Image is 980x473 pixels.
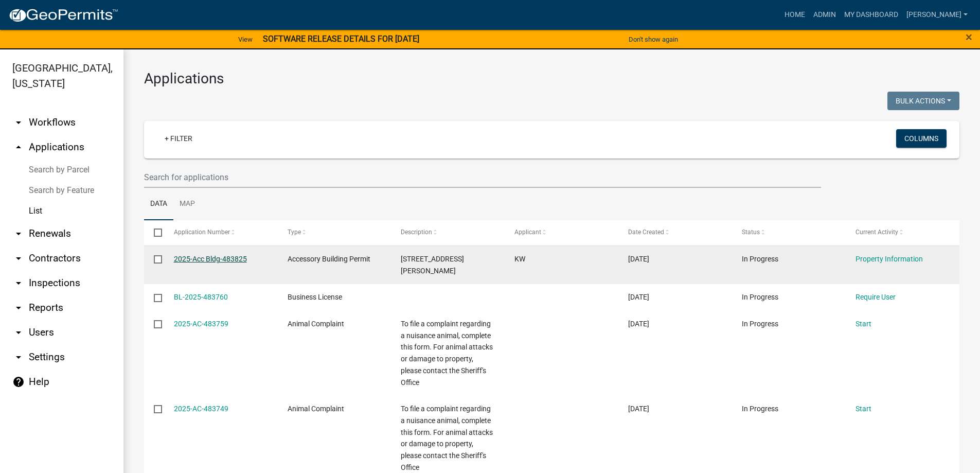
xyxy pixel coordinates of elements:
[12,326,25,339] i: arrow_drop_down
[514,255,525,263] span: KW
[288,320,344,328] span: Animal Complaint
[144,70,959,87] h3: Applications
[391,220,505,245] datatable-header-cell: Description
[174,293,228,301] a: BL-2025-483760
[742,255,778,263] span: In Progress
[288,255,370,263] span: Accessory Building Permit
[234,31,257,48] a: View
[12,376,25,388] i: help
[288,405,344,413] span: Animal Complaint
[505,220,618,245] datatable-header-cell: Applicant
[401,255,464,275] span: 736 SMITH CHAPEL RD
[742,229,760,236] span: Status
[144,220,164,245] datatable-header-cell: Select
[514,229,541,236] span: Applicant
[742,405,778,413] span: In Progress
[625,31,682,48] button: Don't show again
[742,320,778,328] span: In Progress
[174,320,228,328] a: 2025-AC-483759
[856,293,896,301] a: Require User
[144,188,173,221] a: Data
[628,229,664,236] span: Date Created
[288,293,342,301] span: Business License
[401,320,493,387] span: To file a complaint regarding a nuisance animal, complete this form. For animal attacks or damage...
[12,227,25,240] i: arrow_drop_down
[173,188,201,221] a: Map
[12,252,25,265] i: arrow_drop_down
[156,129,201,148] a: + Filter
[887,92,959,110] button: Bulk Actions
[856,255,923,263] a: Property Information
[902,5,972,25] a: [PERSON_NAME]
[896,129,947,148] button: Columns
[780,5,809,25] a: Home
[628,320,649,328] span: 09/25/2025
[401,405,493,471] span: To file a complaint regarding a nuisance animal, complete this form. For animal attacks or damage...
[12,302,25,314] i: arrow_drop_down
[966,31,972,43] button: Close
[401,229,432,236] span: Description
[742,293,778,301] span: In Progress
[856,405,871,413] a: Start
[174,229,230,236] span: Application Number
[628,405,649,413] span: 09/25/2025
[263,34,419,44] strong: SOFTWARE RELEASE DETAILS FOR [DATE]
[856,320,871,328] a: Start
[174,405,228,413] a: 2025-AC-483749
[732,220,846,245] datatable-header-cell: Status
[809,5,840,25] a: Admin
[628,255,649,263] span: 09/25/2025
[840,5,902,25] a: My Dashboard
[12,351,25,363] i: arrow_drop_down
[174,255,247,263] a: 2025-Acc Bldg-483825
[12,116,25,129] i: arrow_drop_down
[846,220,959,245] datatable-header-cell: Current Activity
[856,229,898,236] span: Current Activity
[277,220,391,245] datatable-header-cell: Type
[144,167,821,188] input: Search for applications
[628,293,649,301] span: 09/25/2025
[966,30,972,44] span: ×
[12,141,25,153] i: arrow_drop_up
[12,277,25,289] i: arrow_drop_down
[618,220,732,245] datatable-header-cell: Date Created
[288,229,301,236] span: Type
[164,220,277,245] datatable-header-cell: Application Number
